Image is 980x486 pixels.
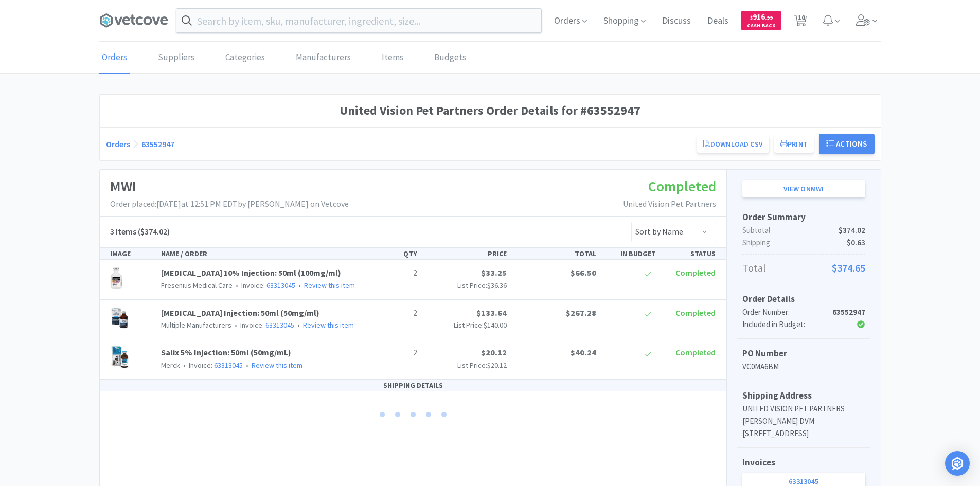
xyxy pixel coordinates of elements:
[511,248,600,259] div: TOTAL
[110,266,122,289] img: 7cf762d81d5e4d84ae0edd57cf603541_257680.png
[742,224,865,237] p: Subtotal
[106,248,157,259] div: IMAGE
[476,308,507,318] span: $133.64
[742,389,865,403] h5: Shipping Address
[742,260,865,276] p: Total
[161,347,291,357] a: Salix 5% Injection: 50ml (50mg/mL)
[658,16,695,26] a: Discuss
[571,347,596,357] span: $40.24
[176,9,541,32] input: Search by item, sku, manufacturer, ingredient, size...
[648,177,716,195] span: Completed
[742,347,865,361] h5: PO Number
[742,318,824,331] div: Included in Budget:
[425,319,507,331] p: List Price:
[110,307,130,329] img: bca28a9e5f8c483784fa7a5577a2b30b_209217.png
[234,281,240,290] span: •
[366,307,417,320] p: 2
[675,347,716,357] span: Completed
[742,361,865,373] p: VC0MA6BM
[742,180,865,197] a: View onMWI
[379,42,406,74] a: Items
[847,237,865,249] span: $0.63
[774,135,814,153] button: Print
[832,307,865,317] strong: 63552947
[161,320,231,330] span: Multiple Manufacturers
[742,306,824,318] div: Order Number:
[832,260,865,276] span: $374.65
[303,320,354,330] a: Review this item
[100,380,726,391] div: SHIPPING DETAILS
[432,42,469,74] a: Budgets
[161,281,233,290] span: Fresenius Medical Care
[266,281,295,290] a: 63313045
[244,361,250,370] span: •
[265,320,294,330] a: 63313045
[362,248,421,259] div: QTY
[110,197,349,211] p: Order placed: [DATE] at 12:51 PM EDT by [PERSON_NAME] on Vetcove
[304,281,355,290] a: Review this item
[742,237,865,249] p: Shipping
[110,226,136,237] span: 3 Items
[742,456,865,470] h5: Invoices
[750,12,773,22] span: 916
[484,320,507,330] span: $140.00
[566,308,596,318] span: $267.28
[366,346,417,359] p: 2
[106,101,875,120] h1: United Vision Pet Partners Order Details for #63552947
[296,320,301,330] span: •
[660,248,720,259] div: STATUS
[481,347,507,357] span: $20.12
[182,361,187,370] span: •
[180,361,243,370] span: Invoice:
[742,292,865,306] h5: Order Details
[571,267,596,278] span: $66.50
[819,134,875,154] button: Actions
[481,267,507,278] span: $33.25
[157,248,362,259] div: NAME / ORDER
[233,320,239,330] span: •
[161,361,180,370] span: Merck
[110,346,131,369] img: aaf302e449df4b549ba1d616c0287879_16309.png
[366,266,417,280] p: 2
[750,14,753,21] span: $
[110,175,349,198] h1: MWI
[790,17,811,27] a: 10
[161,308,319,318] a: [MEDICAL_DATA] Injection: 50ml (50mg/ml)
[99,42,130,74] a: Orders
[425,359,507,371] p: List Price:
[765,14,773,21] span: . 99
[223,42,268,74] a: Categories
[623,197,716,211] p: United Vision Pet Partners
[839,224,865,237] span: $374.02
[214,361,243,370] a: 63313045
[945,451,970,476] div: Open Intercom Messenger
[487,361,507,370] span: $20.12
[600,248,660,259] div: IN BUDGET
[141,139,174,149] a: 63552947
[675,267,716,278] span: Completed
[252,361,302,370] a: Review this item
[106,139,130,149] a: Orders
[425,280,507,291] p: List Price:
[231,320,294,330] span: Invoice:
[741,7,781,34] a: $916.99Cash Back
[742,403,865,440] p: UNITED VISION PET PARTNERS [PERSON_NAME] DVM [STREET_ADDRESS]
[697,135,769,153] a: Download CSV
[487,281,507,290] span: $36.36
[297,281,302,290] span: •
[293,42,353,74] a: Manufacturers
[675,308,716,318] span: Completed
[155,42,197,74] a: Suppliers
[110,225,170,239] h5: ($374.02)
[742,210,865,224] h5: Order Summary
[747,23,775,30] span: Cash Back
[233,281,295,290] span: Invoice:
[703,16,733,26] a: Deals
[161,267,341,278] a: [MEDICAL_DATA] 10% Injection: 50ml (100mg/ml)
[421,248,511,259] div: PRICE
